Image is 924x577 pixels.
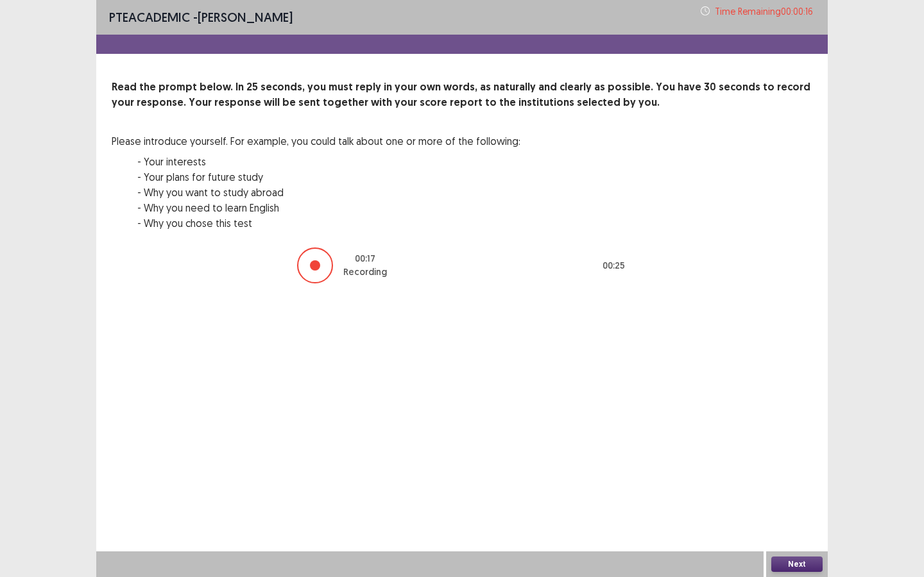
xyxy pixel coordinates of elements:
p: - Why you need to learn English [137,200,520,215]
p: - Your interests [137,154,520,169]
button: Next [771,556,823,572]
p: Time Remaining 00 : 00 : 16 [715,4,815,18]
p: 00 : 17 [355,252,375,265]
p: Recording [343,265,387,279]
p: 00 : 25 [603,259,625,272]
p: - Why you want to study abroad [137,185,520,200]
p: Please introduce yourself. For example, you could talk about one or more of the following: [112,133,520,149]
p: - Your plans for future study [137,169,520,185]
p: - Why you chose this test [137,215,520,231]
p: - [PERSON_NAME] [109,8,293,27]
p: Read the prompt below. In 25 seconds, you must reply in your own words, as naturally and clearly ... [112,79,812,110]
span: PTE academic [109,9,190,25]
